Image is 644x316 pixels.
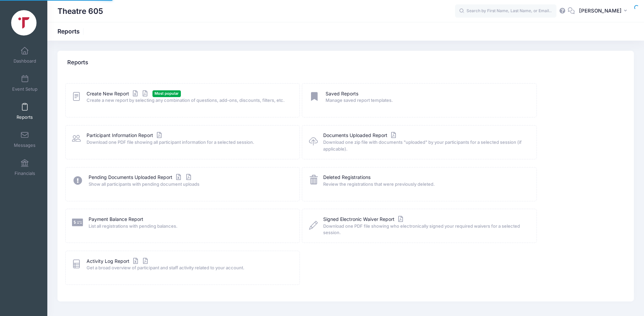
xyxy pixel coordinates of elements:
a: Create New Report [87,90,149,97]
h4: Reports [67,53,88,72]
span: Download one PDF file showing who electronically signed your required waivers for a selected sess... [323,223,527,236]
h1: Theatre 605 [57,3,103,19]
a: Signed Electronic Waiver Report [323,216,405,223]
a: Deleted Registrations [323,174,371,181]
button: [PERSON_NAME] [575,3,634,19]
a: Messages [9,128,41,151]
span: Get a broad overview of participant and staff activity related to your account. [87,265,291,271]
a: Activity Log Report [87,258,150,265]
a: Dashboard [9,43,41,67]
span: Create a new report by selecting any combination of questions, add-ons, discounts, filters, etc. [87,97,291,104]
input: Search by First Name, Last Name, or Email... [455,4,556,18]
span: Review the registrations that were previously deleted. [323,181,527,188]
a: Saved Reports [326,90,358,97]
span: [PERSON_NAME] [579,7,622,15]
span: Most popular [152,90,181,97]
span: Reports [17,114,33,120]
a: Pending Documents Uploaded Report [89,174,193,181]
a: Financials [9,156,41,179]
img: Theatre 605 [11,10,37,36]
a: Participant Information Report [87,132,163,139]
a: Reports [9,99,41,123]
h1: Reports [57,28,86,35]
span: Download one PDF file showing all participant information for a selected session. [87,139,291,146]
span: Download one zip file with documents "uploaded" by your participants for a selected session (if a... [323,139,527,152]
span: Manage saved report templates. [326,97,528,104]
a: Event Setup [9,71,41,95]
a: Documents Uploaded Report [323,132,398,139]
span: Financials [15,171,35,176]
span: Event Setup [12,86,38,92]
span: Messages [14,142,35,148]
span: List all registrations with pending balances. [89,223,291,230]
span: Show all participants with pending document uploads [89,181,291,188]
a: Payment Balance Report [89,216,143,223]
span: Dashboard [14,58,36,64]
